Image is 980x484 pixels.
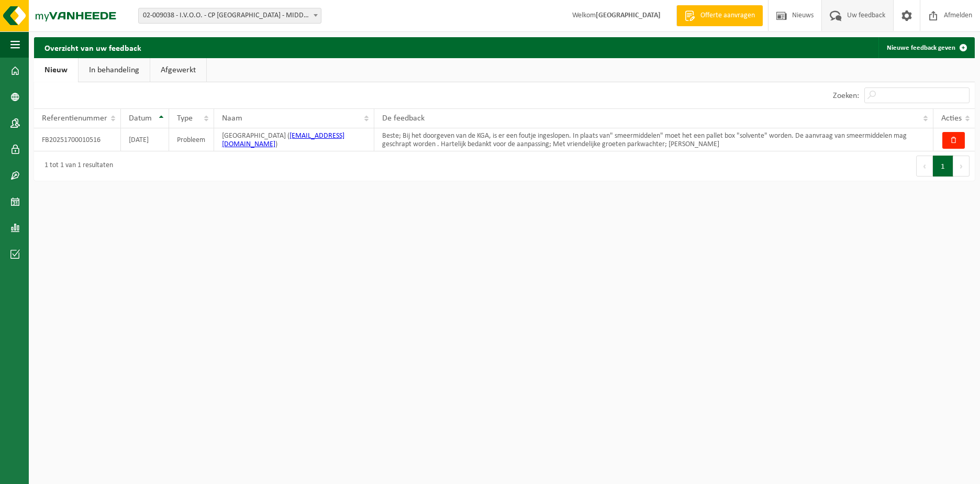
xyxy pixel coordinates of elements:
a: Nieuw [34,58,78,82]
span: Datum [129,114,152,123]
td: Beste; Bij het doorgeven van de KGA, is er een foutje ingeslopen. In plaats van" smeermiddelen" m... [374,128,933,151]
td: [DATE] [121,128,169,151]
div: 1 tot 1 van 1 resultaten [39,157,113,175]
span: Type [177,114,193,123]
button: Next [953,156,970,177]
span: Offerte aanvragen [698,10,758,21]
strong: [GEOGRAPHIC_DATA] [596,12,661,19]
td: [GEOGRAPHIC_DATA] ( ) [214,128,375,151]
span: Acties [941,114,962,123]
span: Referentienummer [42,114,107,123]
label: Zoeken: [833,92,859,100]
td: Probleem [169,128,214,151]
a: [EMAIL_ADDRESS][DOMAIN_NAME] [222,132,344,148]
span: 02-009038 - I.V.O.O. - CP MIDDELKERKE - MIDDELKERKE [138,8,321,24]
td: FB20251700010516 [34,128,121,151]
h2: Overzicht van uw feedback [34,37,152,58]
span: De feedback [382,114,425,123]
a: Offerte aanvragen [676,5,763,26]
button: 1 [933,156,953,177]
a: Nieuwe feedback geven [878,37,974,58]
button: Previous [916,156,933,177]
span: 02-009038 - I.V.O.O. - CP MIDDELKERKE - MIDDELKERKE [139,8,321,23]
a: Afgewerkt [150,58,206,82]
span: Naam [222,114,242,123]
a: In behandeling [79,58,150,82]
